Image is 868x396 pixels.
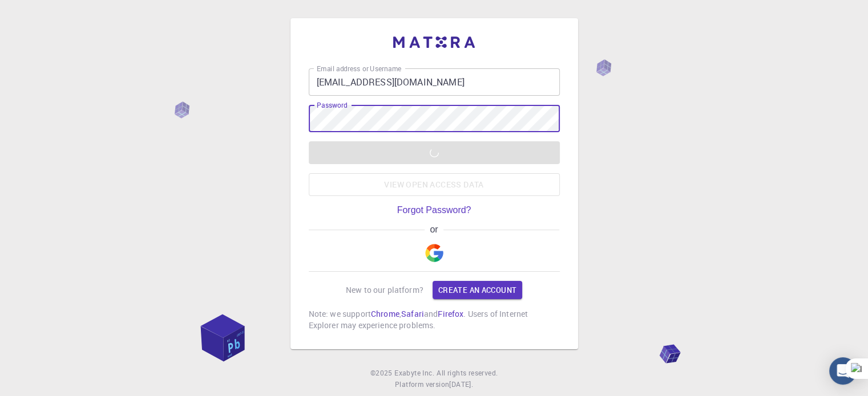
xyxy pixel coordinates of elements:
[437,368,498,379] span: All rights reserved.
[317,100,347,110] label: Password
[401,308,424,319] a: Safari
[433,281,522,299] a: Create an account
[829,357,857,385] div: Open Intercom Messenger
[309,308,560,331] p: Note: we support , and . Users of Internet Explorer may experience problems.
[371,308,399,319] a: Chrome
[438,308,463,319] a: Firefox
[346,284,423,296] p: New to our platform?
[370,368,394,379] span: © 2025
[394,368,434,379] a: Exabyte Inc.
[425,224,443,235] span: or
[397,205,471,215] a: Forgot Password?
[394,368,434,377] span: Exabyte Inc.
[425,244,443,262] img: Google
[317,64,401,74] label: Email address or Username
[449,379,473,389] span: [DATE] .
[395,379,449,390] span: Platform version
[449,379,473,390] a: [DATE].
